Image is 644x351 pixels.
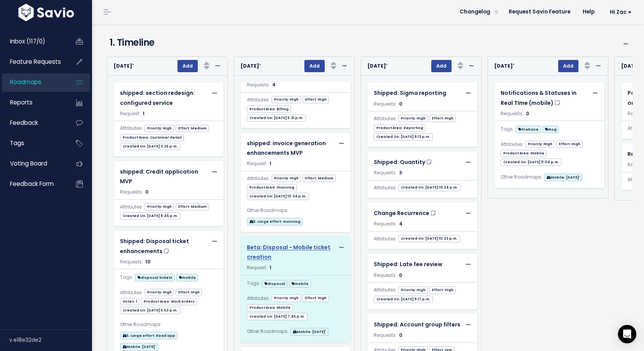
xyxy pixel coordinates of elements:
span: Created On: [DATE] 6:53 p.m. [120,307,180,314]
span: Requests: [374,169,397,176]
span: Created On: [DATE] 8:46 p.m. [120,212,181,220]
span: Tags: [247,279,260,288]
a: Mobile: [DATE]' [290,326,329,336]
strong: [DATE]' [240,63,261,69]
span: Notifications & Statuses in Real TIme (mobile) [501,89,577,106]
span: Priority: High [271,295,301,302]
a: Voting Board [2,155,64,172]
a: Shipped: Sigma reporting [374,88,462,98]
span: Priority: High [525,141,555,148]
span: Requests: [501,110,524,117]
span: shipped: invoice generation enhancements MVP [247,139,326,157]
a: mobile [176,272,198,282]
a: mobile [289,278,311,288]
span: Requests: [374,220,397,227]
span: Request: [247,160,267,167]
span: Beta: Disposal - Mobile ticket creation [247,243,330,261]
span: Other Roadmaps: [247,327,289,336]
span: Product Area: Invoicing [247,184,297,191]
strong: [DATE]' [494,63,514,69]
strong: [DATE]' [367,63,388,69]
span: Priority: High [398,286,428,294]
a: Shipped: Account group filters [374,320,462,329]
a: 5. Large effort: Road app [120,330,177,340]
a: Roadmaps [2,73,64,91]
span: Created On: [DATE] 10:34 p.m. [247,193,309,200]
span: Effort: High [556,141,583,148]
span: 1 [269,160,271,167]
span: Effort: High [302,96,329,103]
span: Effort: Medium [176,125,209,132]
span: Effort: High [429,286,456,294]
span: Product Area: Mobile [247,304,293,311]
a: Shipped: Late fee review [374,260,462,269]
a: Feature Requests [2,53,64,71]
span: Mobile: [DATE]' [544,174,582,181]
span: 0 [399,101,402,107]
span: Request: [120,110,140,117]
span: Reports [10,98,33,106]
span: Product Area: Customer detail [120,134,184,141]
span: Requests: [120,189,143,195]
span: Product Area: Mobile [501,150,547,157]
span: Feedback [10,119,38,127]
img: logo-white.9d6f32f41409.svg [16,4,76,21]
span: Mobile: [DATE]' [120,343,158,351]
a: Hi Zac [601,6,638,18]
span: 0 [399,272,402,278]
span: Requests: [374,332,397,338]
strong: [DATE]' [621,63,641,69]
span: Other Roadmaps: [247,206,289,215]
a: disposal tickets [135,272,175,282]
span: Attributes: [120,203,143,211]
span: Attributes: [374,286,397,294]
span: 5. Large effort: Road app [120,332,177,339]
span: 0 [145,189,148,195]
span: Attributes: [374,235,397,243]
span: Product Area: Billing [247,106,291,113]
span: disposal [262,280,287,288]
span: Created On: [DATE] 5:31 p.m. [247,114,306,122]
span: 5. Large effort: Invoicing [247,218,303,225]
button: Add [431,60,452,72]
span: Effort: High [302,295,329,302]
span: Shipped: Disposal ticket enhancements [120,237,189,255]
span: Requests: [374,101,397,107]
span: Attributes: [247,174,270,183]
div: Open Intercom Messenger [618,325,636,343]
span: firebase [516,126,541,133]
span: Effort: Medium [302,175,336,182]
span: 10 [145,258,150,265]
span: Change Recurrence [374,209,429,217]
a: Shipped: Disposal ticket enhancements [120,237,208,256]
span: Tags: [120,273,133,281]
span: Shipped: Quantity [374,158,425,166]
a: shipped: Credit application MVP [120,167,208,186]
a: 5. Large effort: Invoicing [247,216,303,226]
a: Feedback form [2,175,64,193]
span: Created On: [DATE] 9:17 p.m. [374,296,433,303]
span: Product Area: Work orders [141,298,197,305]
span: Tags: [501,125,514,133]
span: 3 [399,169,402,176]
span: Feature Requests [10,58,61,66]
h4: 1. Timeline [110,36,588,50]
a: Request Savio Feature [503,6,577,18]
span: Shipped: Sigma reporting [374,89,446,97]
a: Tags [2,134,64,152]
span: Votes: 1 [120,298,140,305]
span: Created On: [DATE] 10:24 p.m. [398,184,460,191]
span: Attributes: [120,124,143,132]
span: Hi Zac [610,9,632,15]
span: Priority: High [398,115,428,122]
span: Priority: High [145,125,174,132]
button: Add [177,60,198,72]
span: shipped: section redesign: configured service [120,89,195,106]
span: Created On: [DATE] 11:04 p.m. [501,159,562,166]
span: Priority: High [271,175,301,182]
span: Attributes: [247,294,270,303]
span: Priority: High [271,96,301,103]
a: Shipped: Quantity [374,157,462,167]
span: Requests: [120,258,143,265]
span: Feedback form [10,180,54,188]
